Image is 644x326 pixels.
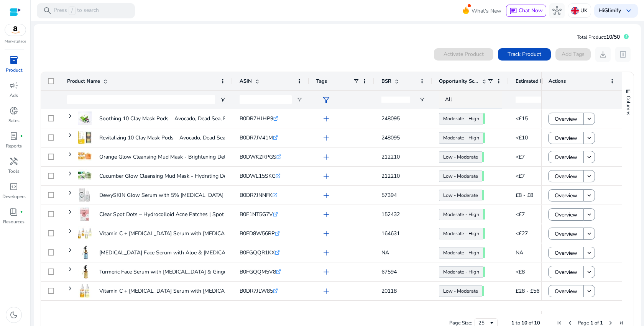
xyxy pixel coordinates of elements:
[482,152,484,162] span: 54.50
[555,207,577,223] span: Overview
[618,320,624,326] div: Last Page
[439,247,483,259] a: Moderate - High
[483,133,485,143] span: 68.47
[99,149,261,165] p: Orange Glow Cleansing Mud Mask - Brightening Detox Face Mask...
[78,226,92,240] img: 41G3BUTBexL._AC_US40_.jpg
[99,130,276,146] p: Revitalizing 10 Clay Mask Pods – Avocado, Dead Sea, [MEDICAL_DATA],...
[548,113,584,125] button: Overview
[6,143,22,149] p: Reports
[555,130,577,146] span: Overview
[439,151,482,163] a: Low - Moderate
[548,170,584,182] button: Overview
[548,247,584,259] button: Overview
[6,67,22,74] p: Product
[316,78,327,85] span: Tags
[381,230,400,237] span: 164631
[322,133,331,143] span: add
[483,247,485,258] span: 65.00
[381,249,389,256] span: NA
[78,246,92,259] img: 312iZw1IoeL._AC_US40_.jpg
[548,132,584,144] button: Overview
[9,56,18,65] span: inventory_2
[78,265,92,278] img: 31Ullvn4XiL._AC_US40_.jpg
[240,249,275,256] span: B0FGQQR1KX
[548,151,584,163] button: Overview
[20,134,23,138] span: fiber_manual_record
[567,320,573,326] div: Previous Page
[549,3,565,18] button: hub
[322,152,331,162] span: add
[555,245,577,261] span: Overview
[5,39,26,44] p: Marketplace
[439,266,483,278] a: Moderate - High
[99,264,265,280] p: Turmeric Face Serum with [MEDICAL_DATA] & Ginger | Brightening,...
[322,172,331,181] span: add
[296,97,302,103] button: Open Filter Menu
[516,172,525,180] span: <£7
[608,320,614,326] div: Next Page
[439,132,483,144] a: Moderate - High
[482,171,484,181] span: 54.50
[99,283,291,299] p: Vitamin C + [MEDICAL_DATA] Serum with [MEDICAL_DATA] – Vitamin C Face...
[549,78,566,85] span: Actions
[78,111,92,125] img: 41UbMXJV2jL._AC_US40_.jpg
[483,209,485,220] span: 68.50
[548,228,584,240] button: Overview
[586,192,593,199] mat-icon: keyboard_arrow_down
[516,78,562,85] span: Estimated Revenue/Day
[555,283,577,299] span: Overview
[322,95,331,105] span: filter_alt
[556,320,562,326] div: First Page
[516,115,528,122] span: <£15
[555,188,577,203] span: Overview
[586,230,593,237] mat-icon: keyboard_arrow_down
[54,7,99,15] p: Press to search
[516,134,528,141] span: <£10
[381,268,397,275] span: 67594
[555,264,577,280] span: Overview
[555,169,577,184] span: Overview
[9,310,18,319] span: dark_mode
[220,97,226,103] button: Open Filter Menu
[78,188,92,202] img: 31-Ds7JUO2L._AC_US40_.jpg
[2,193,26,200] p: Developers
[586,269,593,275] mat-icon: keyboard_arrow_down
[240,78,252,85] span: ASIN
[99,168,264,184] p: Cucumber Glow Cleansing Mud Mask - Hydrating Detox Face Mask...
[381,172,400,180] span: 212210
[472,4,501,18] span: What's New
[240,192,273,199] span: B0DR7JNNFK
[548,189,584,201] button: Overview
[99,245,292,260] p: [MEDICAL_DATA] Face Serum with Aloe & [MEDICAL_DATA] | Deep Hydration...
[595,47,611,62] button: download
[516,230,528,237] span: <£27
[381,134,400,141] span: 248095
[381,192,397,199] span: 57394
[9,157,18,166] span: handyman
[381,153,400,161] span: 212210
[577,34,606,40] span: Total Product:
[20,210,23,213] span: fiber_manual_record
[483,267,485,277] span: 65.00
[240,230,275,237] span: B0FD8W56RP
[586,154,593,161] mat-icon: keyboard_arrow_down
[322,229,331,238] span: add
[10,92,18,99] p: Ads
[322,267,331,277] span: add
[516,249,523,256] span: NA
[598,50,608,59] span: download
[240,268,276,275] span: B0FGQQM5V8
[8,168,20,175] p: Tools
[99,226,291,241] p: Vitamin C + [MEDICAL_DATA] Serum with [MEDICAL_DATA] – Vitamin C Face...
[78,131,92,144] img: 41BMJ0Zyp8L._AC_US40_.jpg
[240,287,273,295] span: B0DR7JLW85
[439,113,483,125] a: Moderate - High
[548,266,584,278] button: Overview
[624,6,633,15] span: keyboard_arrow_down
[483,113,485,124] span: 69.67
[516,268,525,275] span: <£8
[482,190,484,200] span: 54.50
[516,192,533,199] span: £8 - £8
[99,206,280,222] p: Clear Spot Dots – Hydrocolloid Acne Patches | Spot Patches Hydrocolloid...
[67,95,215,104] input: Product Name Filter Input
